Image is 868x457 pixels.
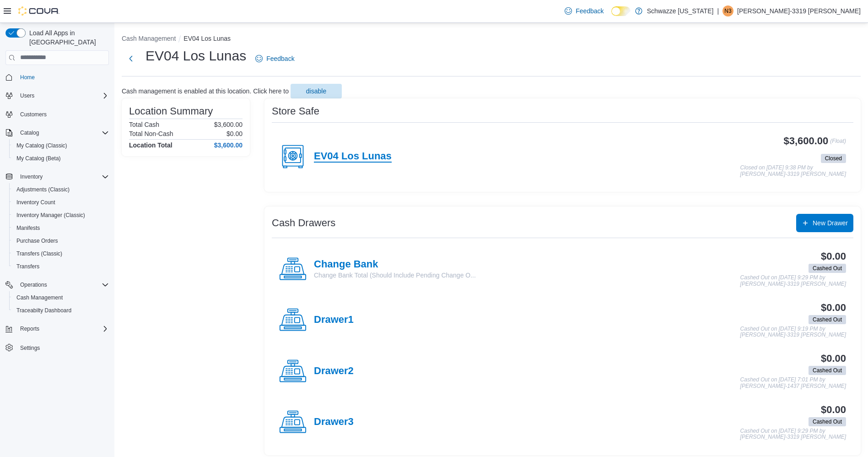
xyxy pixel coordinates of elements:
span: Settings [20,344,40,352]
a: Traceabilty Dashboard [13,305,75,316]
button: Inventory Count [9,196,113,209]
h3: $3,600.00 [784,136,829,147]
span: Inventory Manager (Classic) [13,210,109,221]
a: Feedback [252,49,298,68]
nav: Complex example [5,67,109,378]
a: Cash Management [13,292,66,303]
h6: Total Cash [129,121,159,128]
span: Traceabilty Dashboard [13,305,109,316]
span: Feedback [266,54,294,63]
span: Operations [16,279,109,290]
p: [PERSON_NAME]-3319 [PERSON_NAME] [737,5,861,16]
button: Cash Management [122,35,176,42]
h1: EV04 Los Lunas [146,47,246,65]
h6: Total Non-Cash [129,130,173,137]
input: Dark Mode [611,6,631,16]
span: Manifests [16,224,40,232]
span: Transfers (Classic) [13,248,109,259]
a: Home [16,72,38,83]
p: (Float) [830,136,846,152]
h3: $0.00 [821,404,846,415]
span: My Catalog (Beta) [16,155,61,162]
p: Schwazze [US_STATE] [647,5,714,16]
span: Reports [20,325,39,332]
button: disable [291,84,342,98]
button: Inventory Manager (Classic) [9,209,113,222]
a: Customers [16,109,50,120]
span: Cashed Out [809,366,846,375]
span: Cashed Out [809,417,846,426]
button: Customers [2,108,113,121]
span: Transfers [16,263,39,270]
h4: EV04 Los Lunas [314,151,392,163]
button: Transfers (Classic) [9,247,113,260]
button: Users [16,90,38,101]
p: $0.00 [226,130,243,137]
h4: Drawer3 [314,416,354,428]
span: Cashed Out [813,418,842,426]
span: Reports [16,323,109,334]
h3: Cash Drawers [272,218,335,228]
button: Purchase Orders [9,234,113,247]
span: Cashed Out [813,316,842,324]
span: Cashed Out [809,264,846,273]
img: Cova [18,6,59,16]
h4: Change Bank [314,259,476,271]
button: EV04 Los Lunas [183,35,231,42]
span: Cashed Out [813,264,842,272]
button: Operations [16,279,51,290]
span: Home [20,74,35,81]
p: Change Bank Total (Should Include Pending Change O... [314,271,476,280]
button: Traceabilty Dashboard [9,304,113,317]
h4: Drawer2 [314,365,354,377]
span: Inventory [20,173,43,180]
a: Adjustments (Classic) [13,184,73,195]
span: Closed [821,154,846,163]
span: Cashed Out [813,366,842,375]
span: Adjustments (Classic) [16,186,70,193]
span: Purchase Orders [16,237,58,245]
a: My Catalog (Beta) [13,153,65,164]
span: Feedback [576,6,604,16]
span: My Catalog (Classic) [13,140,109,151]
button: Catalog [2,126,113,139]
a: Manifests [13,223,43,234]
button: Inventory [2,170,113,183]
button: My Catalog (Beta) [9,152,113,165]
span: New Drawer [813,218,848,228]
button: Transfers [9,260,113,273]
span: disable [306,87,326,96]
span: Inventory Manager (Classic) [16,212,85,219]
h3: $0.00 [821,302,846,313]
div: Noe-3319 Gonzales [722,5,733,16]
span: Catalog [16,127,109,138]
button: Reports [16,323,43,334]
p: $3,600.00 [214,121,243,128]
button: Operations [2,278,113,291]
nav: An example of EuiBreadcrumbs [122,34,861,45]
h4: $3,600.00 [214,141,243,149]
span: Inventory [16,171,109,182]
p: Cashed Out on [DATE] 9:29 PM by [PERSON_NAME]-3319 [PERSON_NAME] [740,275,846,287]
button: Next [122,49,140,68]
span: N3 [724,5,731,16]
a: Inventory Count [13,197,59,208]
span: Closed [825,154,842,163]
h4: Location Total [129,141,173,149]
span: Users [20,92,34,99]
span: Purchase Orders [13,235,109,246]
span: Traceabilty Dashboard [16,307,71,314]
span: Customers [16,109,109,120]
span: Catalog [20,129,39,136]
h4: Drawer1 [314,314,354,326]
span: Inventory Count [13,197,109,208]
button: Manifests [9,222,113,234]
span: Transfers [13,261,109,272]
p: Cashed Out on [DATE] 9:19 PM by [PERSON_NAME]-3319 [PERSON_NAME] [740,326,846,338]
h3: $0.00 [821,251,846,262]
button: My Catalog (Classic) [9,139,113,152]
span: My Catalog (Classic) [16,142,67,149]
a: Settings [16,343,43,354]
span: Cashed Out [809,315,846,324]
h3: Location Summary [129,106,213,117]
